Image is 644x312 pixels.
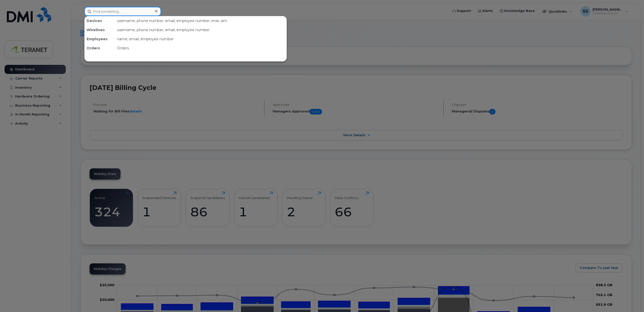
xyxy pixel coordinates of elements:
div: Employees [85,34,115,44]
div: Orders [85,44,115,53]
div: Wirelines [85,25,115,34]
div: Orders [115,44,287,53]
div: username, phone number, email, employee number, imei, sim [115,16,287,25]
div: username, phone number, email, employee number [115,25,287,34]
div: name, email, employee number [115,34,287,44]
div: Devices [85,16,115,25]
